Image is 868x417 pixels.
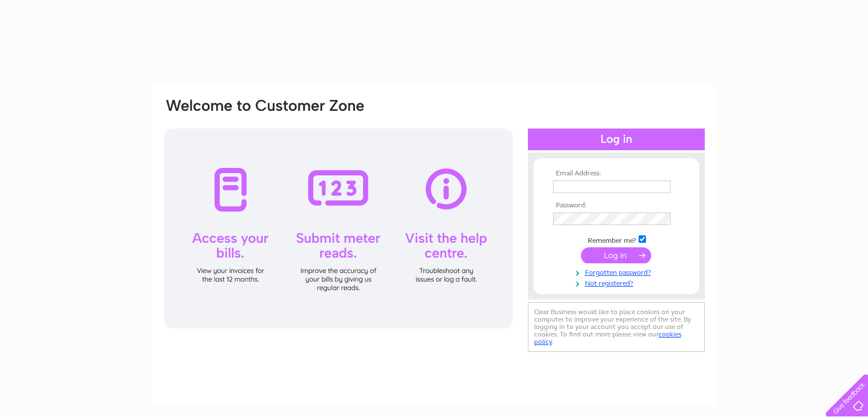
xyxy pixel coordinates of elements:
a: Forgotten password? [553,266,683,277]
div: Clear Business would like to place cookies on your computer to improve your experience of the sit... [528,302,705,352]
a: cookies policy [534,330,681,346]
th: Email Address: [550,170,683,178]
input: Submit [581,247,651,263]
th: Password: [550,202,683,210]
td: Remember me? [550,234,683,245]
a: Not registered? [553,277,683,288]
